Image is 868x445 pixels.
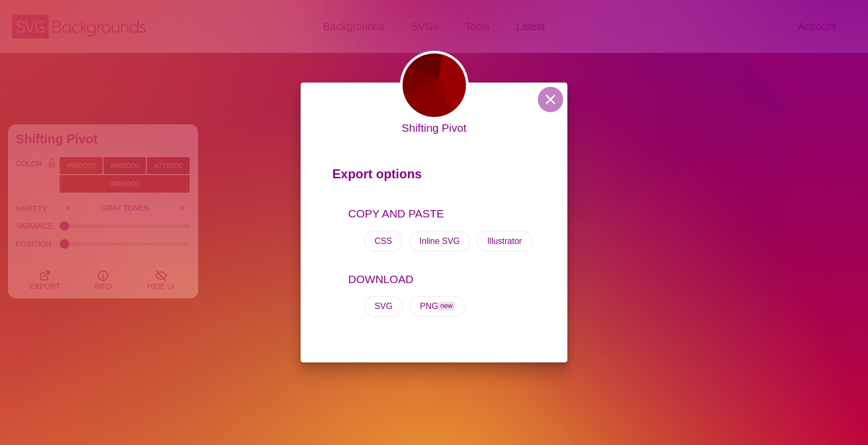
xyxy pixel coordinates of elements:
p: Export options [332,162,536,192]
button: Inline SVG [409,231,470,252]
button: SVG [364,296,403,317]
p: Shifting Pivot [400,120,469,137]
button: CSS [364,231,403,252]
p: COPY AND PASTE [348,205,536,222]
img: various shades of red shapes all meeting at a central point [400,51,469,120]
button: PNGnew [409,296,465,317]
p: DOWNLOAD [348,271,536,288]
button: Illustrator [477,231,533,252]
span: new [438,302,454,311]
